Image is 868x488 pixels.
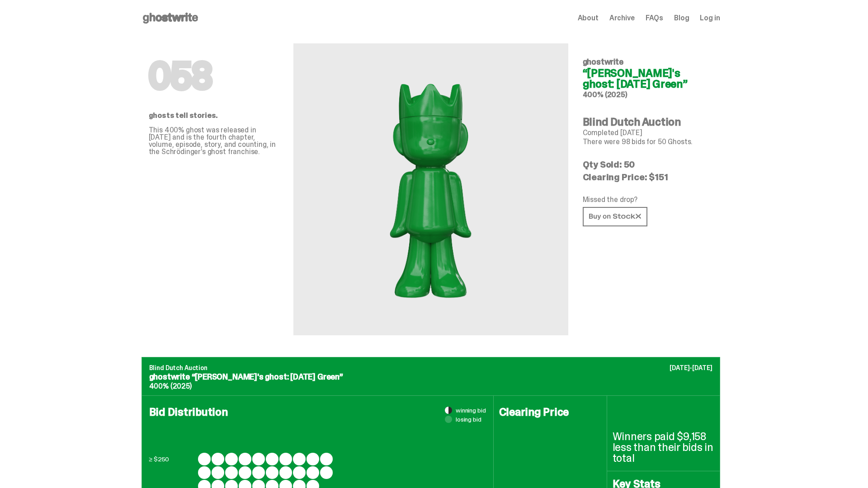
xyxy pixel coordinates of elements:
h4: “[PERSON_NAME]'s ghost: [DATE] Green” [583,68,713,89]
span: winning bid [456,407,486,413]
p: ghostwrite “[PERSON_NAME]'s ghost: [DATE] Green” [149,373,712,381]
p: Clearing Price: $151 [583,173,713,182]
p: Qty Sold: 50 [583,160,713,169]
span: 400% (2025) [583,90,627,99]
p: [DATE]-[DATE] [670,365,712,371]
a: Blog [674,14,689,22]
span: losing bid [456,416,481,422]
p: Missed the drop? [583,196,713,203]
h4: Clearing Price [499,407,601,418]
p: There were 98 bids for 50 Ghosts. [583,138,713,145]
p: ghosts tell stories. [149,112,279,119]
h4: Blind Dutch Auction [583,117,713,127]
h1: 058 [149,58,279,94]
h4: Bid Distribution [149,407,486,446]
a: Archive [609,14,635,22]
span: 400% (2025) [149,381,192,391]
p: Winners paid $9,158 less than their bids in total [613,431,714,464]
a: FAQs [646,14,663,22]
p: Blind Dutch Auction [149,365,712,371]
p: This 400% ghost was released in [DATE] and is the fourth chapter, volume, episode, story, and cou... [149,127,279,155]
img: ghostwrite&ldquo;Schrödinger's ghost: Sunday Green&rdquo; [331,65,530,314]
a: About [578,14,599,22]
span: ghostwrite [583,56,623,67]
p: Completed [DATE] [583,129,713,136]
a: Log in [700,14,720,22]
